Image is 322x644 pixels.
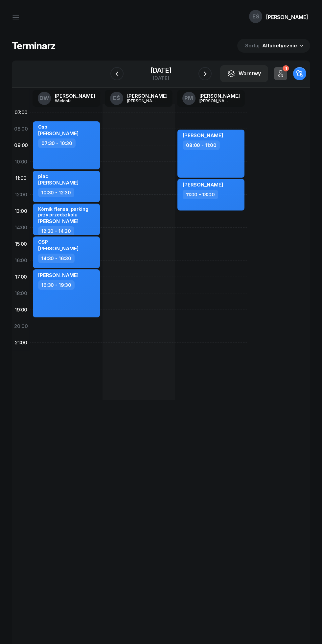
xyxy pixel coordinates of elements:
[12,137,30,154] div: 09:00
[150,67,172,74] div: [DATE]
[262,42,297,49] span: Alfabetycznie
[220,65,268,82] button: Warstwy
[12,269,30,285] div: 17:00
[38,239,79,245] div: OSP
[12,334,30,351] div: 21:00
[38,226,74,236] div: 12:30 - 14:30
[266,14,308,20] div: [PERSON_NAME]
[38,254,75,263] div: 14:30 - 16:30
[12,252,30,269] div: 16:00
[38,138,76,148] div: 07:30 - 10:30
[38,272,79,278] span: [PERSON_NAME]
[38,124,79,130] div: Osp
[183,190,218,199] div: 11:00 - 13:00
[55,99,86,103] div: Wielosik
[237,39,310,53] button: Sortuj Alfabetycznie
[283,65,289,72] div: 1
[38,130,79,136] span: [PERSON_NAME]
[183,182,223,188] span: [PERSON_NAME]
[183,140,220,150] div: 08:00 - 11:00
[252,14,259,19] span: EŚ
[12,170,30,186] div: 11:00
[12,186,30,203] div: 12:00
[127,99,159,103] div: [PERSON_NAME]
[12,154,30,170] div: 10:00
[105,90,173,107] a: EŚ[PERSON_NAME][PERSON_NAME]
[227,69,261,78] div: Warstwy
[12,318,30,334] div: 20:00
[38,280,75,290] div: 16:30 - 19:30
[113,95,120,101] span: EŚ
[274,67,287,80] button: 1
[38,245,79,252] span: [PERSON_NAME]
[150,76,172,81] div: [DATE]
[38,180,79,186] span: [PERSON_NAME]
[39,95,49,101] span: DW
[245,41,261,50] span: Sortuj
[184,95,193,101] span: PM
[127,93,168,98] div: [PERSON_NAME]
[199,93,240,98] div: [PERSON_NAME]
[12,104,30,121] div: 07:00
[12,121,30,137] div: 08:00
[38,218,79,224] span: [PERSON_NAME]
[12,302,30,318] div: 19:00
[55,93,95,98] div: [PERSON_NAME]
[12,219,30,236] div: 14:00
[12,285,30,302] div: 18:00
[12,236,30,252] div: 15:00
[38,188,74,197] div: 10:30 - 12:30
[199,99,231,103] div: [PERSON_NAME]
[12,203,30,219] div: 13:00
[177,90,245,107] a: PM[PERSON_NAME][PERSON_NAME]
[38,206,96,217] div: Kórnik flensa, parking przy przedszkolu
[12,40,56,52] h1: Terminarz
[38,173,79,179] div: plac
[33,90,101,107] a: DW[PERSON_NAME]Wielosik
[183,132,223,138] span: [PERSON_NAME]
